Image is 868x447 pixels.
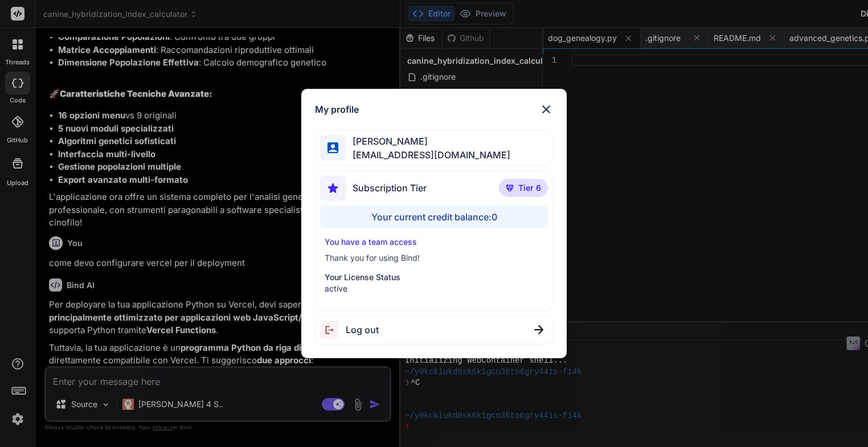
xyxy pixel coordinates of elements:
span: [EMAIL_ADDRESS][DOMAIN_NAME] [346,148,510,162]
span: Subscription Tier [353,181,427,195]
img: subscription [320,175,346,201]
span: [PERSON_NAME] [346,134,510,148]
p: active [325,283,543,294]
p: You have a team access [325,236,543,248]
h1: My profile [315,102,359,116]
img: logout [320,321,346,339]
p: Your License Status [325,272,543,283]
img: close [534,325,543,334]
span: Log out [346,323,379,337]
div: Your current credit balance: 0 [320,206,548,228]
img: close [539,102,553,116]
img: profile [327,142,338,153]
span: Tier 6 [518,182,541,194]
img: premium [506,184,514,191]
p: Thank you for using Bind! [325,252,543,264]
